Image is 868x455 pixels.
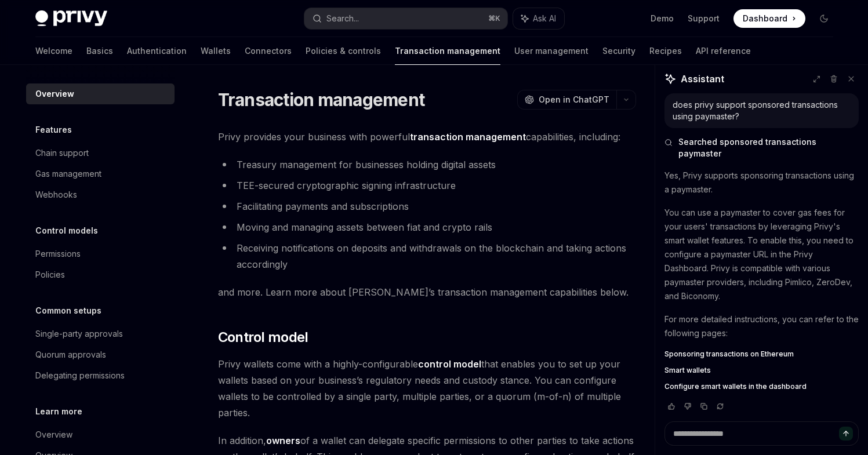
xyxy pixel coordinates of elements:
[35,369,125,383] div: Delegating permissions
[395,37,500,65] a: Transaction management
[26,243,175,264] a: Permissions
[35,224,98,238] h5: Control models
[218,328,308,347] span: Control model
[696,37,751,65] a: API reference
[664,350,794,359] span: Sponsoring transactions on Ethereum
[673,99,851,122] div: does privy support sponsored transactions using paymaster?
[218,177,636,194] li: TEE-secured cryptographic signing infrastructure
[410,131,526,143] strong: transaction management
[664,382,807,391] span: Configure smart wallets in the dashboard
[35,146,89,160] div: Chain support
[664,366,711,375] span: Smart wallets
[35,10,107,27] img: dark logo
[26,143,175,163] a: Chain support
[35,247,81,261] div: Permissions
[35,37,72,65] a: Welcome
[218,284,636,300] span: and more. Learn more about [PERSON_NAME]’s transaction management capabilities below.
[26,163,175,184] a: Gas management
[266,435,300,447] a: owners
[35,123,72,137] h5: Features
[35,304,101,318] h5: Common setups
[743,13,787,24] span: Dashboard
[218,89,425,110] h1: Transaction management
[664,366,859,375] a: Smart wallets
[513,8,564,29] button: Ask AI
[35,87,74,101] div: Overview
[664,169,859,196] p: Yes, Privy supports sponsoring transactions using a paymaster.
[306,37,381,65] a: Policies & controls
[651,13,674,24] a: Demo
[326,12,359,26] div: Search...
[218,129,636,145] span: Privy provides your business with powerful capabilities, including:
[26,323,175,344] a: Single-party approvals
[514,37,589,65] a: User management
[418,358,481,370] a: control model
[664,136,859,159] button: Searched sponsored transactions paymaster
[418,358,481,370] strong: control model
[201,37,231,65] a: Wallets
[127,37,187,65] a: Authentication
[35,348,106,362] div: Quorum approvals
[218,198,636,214] li: Facilitating payments and subscriptions
[26,184,175,205] a: Webhooks
[733,9,805,28] a: Dashboard
[304,8,507,29] button: Search...⌘K
[26,83,175,104] a: Overview
[26,264,175,285] a: Policies
[815,9,833,28] button: Toggle dark mode
[35,268,65,282] div: Policies
[35,188,77,202] div: Webhooks
[245,37,292,65] a: Connectors
[218,356,636,421] span: Privy wallets come with a highly-configurable that enables you to set up your wallets based on yo...
[86,37,113,65] a: Basics
[664,350,859,359] a: Sponsoring transactions on Ethereum
[35,428,72,442] div: Overview
[26,424,175,445] a: Overview
[35,327,123,341] div: Single-party approvals
[35,167,101,181] div: Gas management
[218,219,636,235] li: Moving and managing assets between fiat and crypto rails
[688,13,720,24] a: Support
[664,206,859,303] p: You can use a paymaster to cover gas fees for your users' transactions by leveraging Privy's smar...
[26,365,175,386] a: Delegating permissions
[664,312,859,340] p: For more detailed instructions, you can refer to the following pages:
[218,156,636,173] li: Treasury management for businesses holding digital assets
[533,13,556,24] span: Ask AI
[664,382,859,391] a: Configure smart wallets in the dashboard
[517,90,616,110] button: Open in ChatGPT
[488,14,500,23] span: ⌘ K
[26,344,175,365] a: Quorum approvals
[839,427,853,441] button: Send message
[649,37,682,65] a: Recipes
[35,405,82,418] h5: Learn more
[539,94,609,105] span: Open in ChatGPT
[218,240,636,272] li: Receiving notifications on deposits and withdrawals on the blockchain and taking actions accordingly
[678,136,859,159] span: Searched sponsored transactions paymaster
[602,37,635,65] a: Security
[681,72,724,86] span: Assistant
